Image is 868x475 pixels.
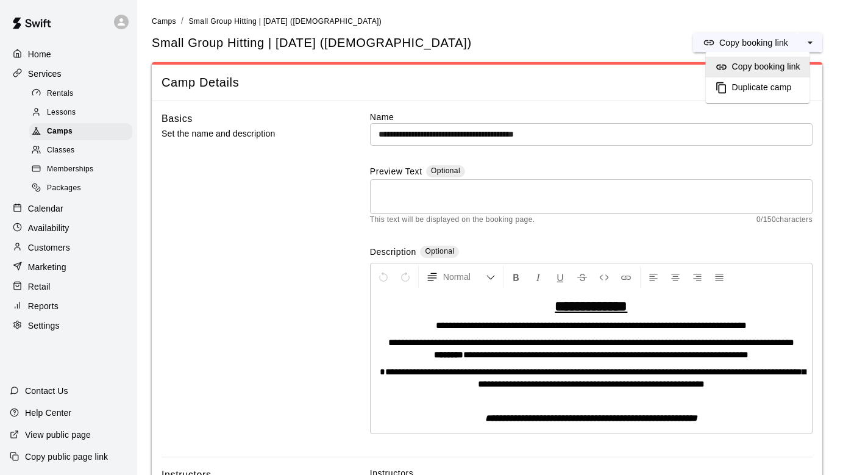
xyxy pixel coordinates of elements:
[29,103,137,122] a: Lessons
[395,266,416,288] button: Redo
[29,141,137,160] a: Classes
[28,261,66,273] p: Marketing
[28,68,62,80] p: Services
[10,65,127,83] a: Services
[188,17,382,26] span: Small Group Hitting | [DATE] ([DEMOGRAPHIC_DATA])
[719,37,788,49] p: Copy booking link
[10,45,127,63] a: Home
[732,60,800,74] h6: Copy booking link
[10,297,127,315] a: Reports
[152,17,176,26] span: Camps
[28,222,69,234] p: Availability
[616,266,636,288] button: Insert Link
[162,126,331,141] p: Set the name and description
[29,123,137,141] a: Camps
[25,451,108,463] p: Copy public page link
[665,266,686,288] button: Center Align
[10,277,127,296] a: Retail
[594,266,614,288] button: Insert Code
[47,182,81,195] span: Packages
[29,84,137,103] a: Rentals
[47,107,76,119] span: Lessons
[28,202,63,215] p: Calendar
[693,33,822,52] div: split button
[28,48,51,60] p: Home
[572,266,592,288] button: Format Strikethrough
[732,81,792,95] h6: Duplicate camp
[162,74,813,91] span: Camp Details
[373,266,394,288] button: Undo
[152,35,472,51] h5: Small Group Hitting | [DATE] ([DEMOGRAPHIC_DATA])
[181,15,183,27] li: /
[10,316,127,335] a: Settings
[29,104,132,121] div: Lessons
[29,161,132,178] div: Memberships
[152,16,176,26] a: Camps
[29,160,137,179] a: Memberships
[10,258,127,276] a: Marketing
[370,246,416,260] label: Description
[506,266,527,288] button: Format Bold
[528,266,549,288] button: Format Italics
[370,111,813,123] label: Name
[709,266,730,288] button: Justify Align
[370,214,535,226] span: This text will be displayed on the booking page.
[47,88,74,100] span: Rentals
[550,266,571,288] button: Format Underline
[370,165,422,179] label: Preview Text
[25,429,91,441] p: View public page
[687,266,708,288] button: Right Align
[10,219,127,237] a: Availability
[25,385,68,397] p: Contact Us
[29,180,132,197] div: Packages
[643,266,664,288] button: Left Align
[47,145,74,157] span: Classes
[28,241,70,254] p: Customers
[47,126,73,138] span: Camps
[162,111,193,127] h6: Basics
[47,163,93,176] span: Memberships
[29,179,137,198] a: Packages
[693,33,798,52] button: Copy booking link
[28,280,51,293] p: Retail
[421,266,500,288] button: Formatting Options
[152,15,853,28] nav: breadcrumb
[443,271,486,283] span: Normal
[756,214,813,226] span: 0 / 150 characters
[28,300,59,312] p: Reports
[798,33,822,52] button: select merge strategy
[425,247,454,255] span: Optional
[29,142,132,159] div: Classes
[29,123,132,140] div: Camps
[28,320,60,332] p: Settings
[29,85,132,102] div: Rentals
[25,407,71,419] p: Help Center
[10,238,127,257] a: Customers
[10,199,127,218] a: Calendar
[431,166,460,175] span: Optional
